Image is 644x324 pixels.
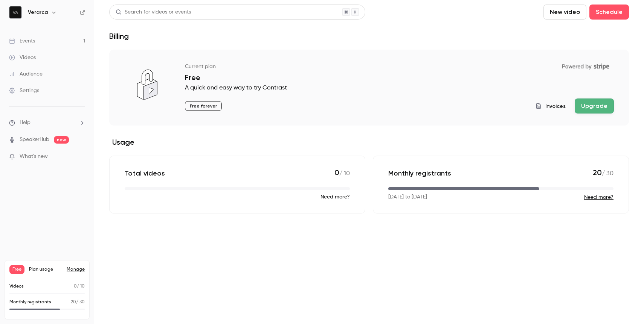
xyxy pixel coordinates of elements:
[334,168,350,178] p: / 10
[9,299,51,306] p: Monthly registrants
[9,283,24,290] p: Videos
[536,102,566,110] button: Invoices
[76,153,85,160] iframe: Noticeable Trigger
[593,168,602,177] span: 20
[74,283,85,290] p: / 10
[67,266,85,273] a: Manage
[54,136,69,144] span: new
[9,87,39,94] div: Settings
[9,6,21,18] img: Verarca
[109,50,629,213] section: billing
[74,284,77,289] span: 0
[29,266,62,273] span: Plan usage
[185,63,216,70] p: Current plan
[20,119,31,127] span: Help
[28,9,48,16] h6: Verarca
[71,300,76,304] span: 20
[125,169,165,178] p: Total videos
[185,73,614,82] p: Free
[185,101,222,111] p: Free forever
[543,5,586,20] button: New video
[589,5,629,20] button: Schedule
[116,8,191,16] div: Search for videos or events
[388,169,451,178] p: Monthly registrants
[545,102,566,110] span: Invoices
[9,54,36,61] div: Videos
[185,83,614,92] p: A quick and easy way to try Contrast
[320,193,350,201] button: Need more?
[575,98,614,114] button: Upgrade
[9,70,43,78] div: Audience
[71,299,85,306] p: / 30
[388,193,427,201] p: [DATE] to [DATE]
[593,168,613,178] p: / 30
[584,194,613,201] button: Need more?
[9,119,85,127] li: help-dropdown-opener
[20,153,48,160] span: What's new
[20,136,49,144] a: SpeakerHub
[9,37,35,45] div: Events
[9,265,24,274] span: Free
[109,138,629,147] h2: Usage
[334,168,339,177] span: 0
[109,32,129,41] h1: Billing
